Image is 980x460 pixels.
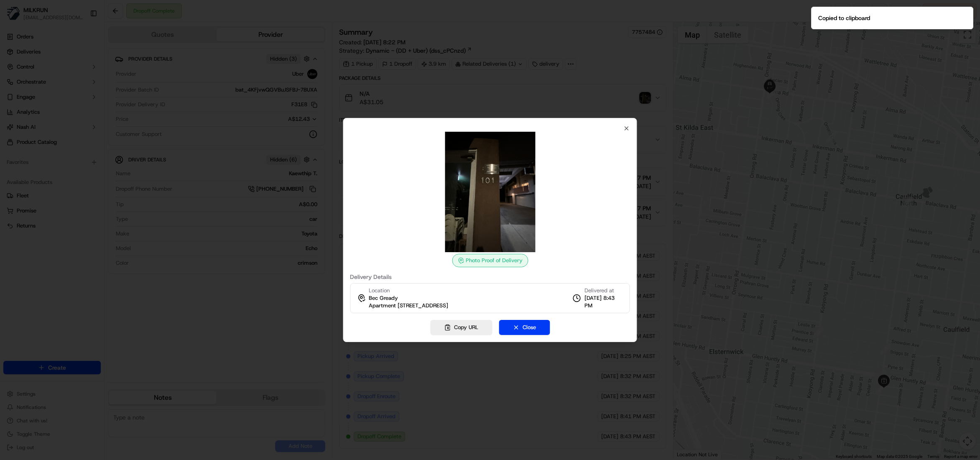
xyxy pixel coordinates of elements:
label: Delivery Details [350,274,630,280]
span: [DATE] 8:43 PM [584,294,623,309]
span: Bec Gready [369,294,398,302]
div: Copied to clipboard [818,14,870,22]
span: Apartment [STREET_ADDRESS] [369,302,448,309]
img: photo_proof_of_delivery image [430,132,550,252]
button: Close [499,320,550,335]
div: Photo Proof of Delivery [452,254,528,267]
button: Copy URL [430,320,492,335]
span: Location [369,287,390,294]
span: Delivered at [584,287,623,294]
